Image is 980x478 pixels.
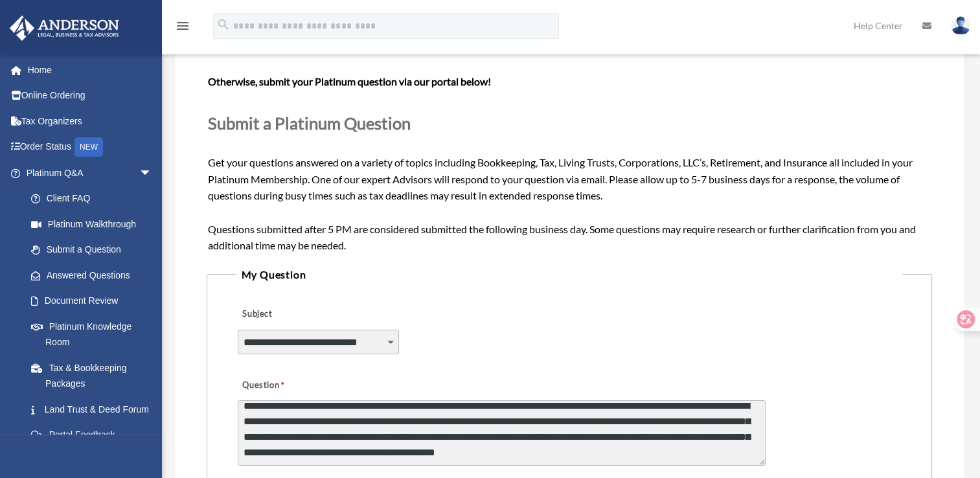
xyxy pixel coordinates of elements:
[18,313,172,355] a: Platinum Knowledge Room
[18,186,172,212] a: Client FAQ
[951,16,970,35] img: User Pic
[208,113,411,133] span: Submit a Platinum Question
[9,134,172,161] a: Order StatusNEW
[216,17,231,32] i: search
[175,23,190,34] a: menu
[18,237,165,263] a: Submit a Question
[18,262,172,288] a: Answered Questions
[9,108,172,134] a: Tax Organizers
[236,266,903,284] legend: My Question
[74,137,103,157] div: NEW
[208,23,931,252] span: Get your questions answered on a variety of topics including Bookkeeping, Tax, Living Trusts, Cor...
[9,57,172,83] a: Home
[208,75,491,87] b: Otherwise, submit your Platinum question via our portal below!
[175,18,190,34] i: menu
[18,396,172,422] a: Land Trust & Deed Forum
[6,16,123,41] img: Anderson Advisors Platinum Portal
[18,355,172,396] a: Tax & Bookkeeping Packages
[9,160,172,186] a: Platinum Q&Aarrow_drop_down
[238,306,361,324] label: Subject
[18,422,172,448] a: Portal Feedback
[139,160,165,187] span: arrow_drop_down
[238,376,338,394] label: Question
[18,211,172,237] a: Platinum Walkthrough
[9,83,172,109] a: Online Ordering
[18,288,172,314] a: Document Review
